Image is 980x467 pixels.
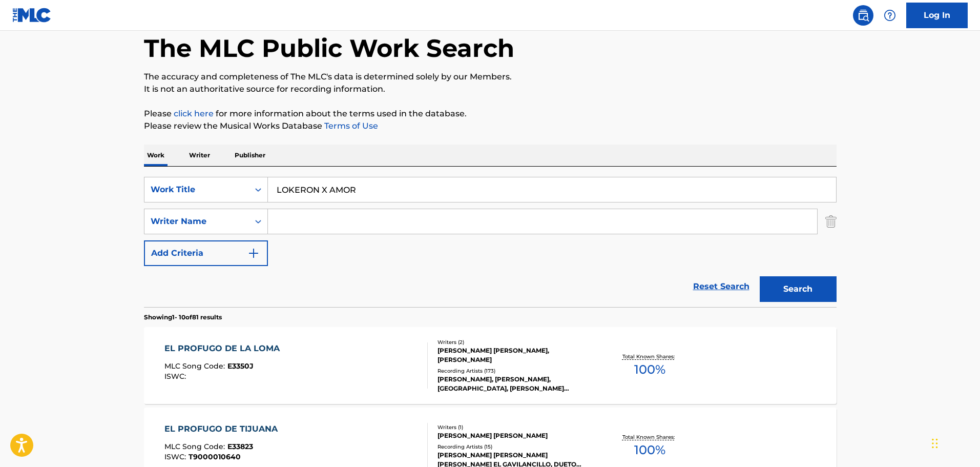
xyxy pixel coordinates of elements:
[932,428,938,459] div: Drag
[186,145,213,166] p: Writer
[144,313,222,322] p: Showing 1 - 10 of 81 results
[151,184,243,196] div: Work Title
[437,443,592,451] div: Recording Artists ( 15 )
[144,177,837,307] form: Search Form
[151,215,243,228] div: Writer Name
[622,353,677,360] p: Total Known Shares:
[853,5,873,26] a: Public Search
[825,209,837,234] img: Delete Criterion
[144,71,837,83] p: The accuracy and completeness of The MLC's data is determined solely by our Members.
[164,423,283,435] div: EL PROFUGO DE TIJUANA
[247,247,260,259] img: 9d2ae6d4665cec9f34b9.svg
[857,9,869,22] img: search
[760,276,837,302] button: Search
[164,452,189,461] span: ISWC :
[437,431,592,440] div: [PERSON_NAME] [PERSON_NAME]
[884,9,896,22] img: help
[634,441,665,459] span: 100 %
[164,361,227,371] span: MLC Song Code :
[688,275,755,298] a: Reset Search
[164,342,285,355] div: EL PROFUGO DE LA LOMA
[437,346,592,364] div: [PERSON_NAME] [PERSON_NAME], [PERSON_NAME]
[144,145,168,166] p: Work
[227,442,253,451] span: E33823
[144,33,514,64] h1: The MLC Public Work Search
[227,361,254,371] span: E3350J
[144,327,837,404] a: EL PROFUGO DE LA LOMAMLC Song Code:E3350JISWC:Writers (2)[PERSON_NAME] [PERSON_NAME], [PERSON_NAM...
[437,338,592,346] div: Writers ( 2 )
[437,367,592,375] div: Recording Artists ( 173 )
[144,83,837,95] p: It is not an authoritative source for recording information.
[12,8,52,23] img: MLC Logo
[144,120,837,132] p: Please review the Musical Works Database
[232,145,268,166] p: Publisher
[622,433,677,441] p: Total Known Shares:
[906,3,968,28] a: Log In
[437,375,592,393] div: [PERSON_NAME], [PERSON_NAME], [GEOGRAPHIC_DATA], [PERSON_NAME][GEOGRAPHIC_DATA], [PERSON_NAME], [...
[164,442,227,451] span: MLC Song Code :
[144,108,837,120] p: Please for more information about the terms used in the database.
[634,360,665,379] span: 100 %
[929,418,980,467] iframe: Chat Widget
[189,452,241,461] span: T9000010640
[322,121,378,131] a: Terms of Use
[164,372,189,381] span: ISWC :
[880,5,900,26] div: Help
[174,109,214,118] a: click here
[437,423,592,431] div: Writers ( 1 )
[144,240,268,266] button: Add Criteria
